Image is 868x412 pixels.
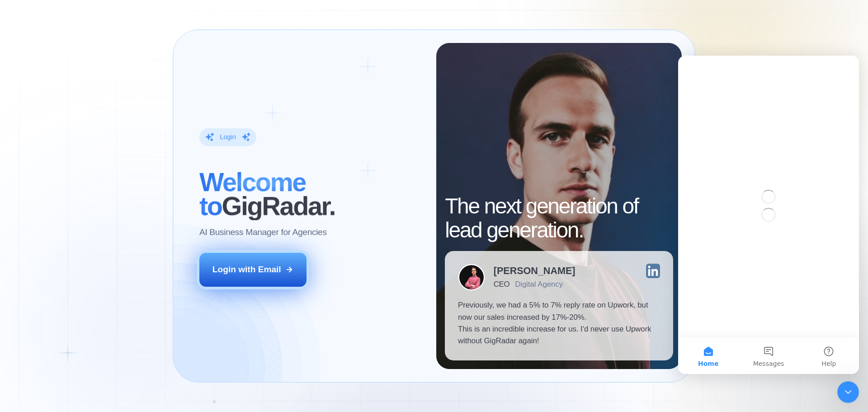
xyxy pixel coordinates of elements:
h2: The next generation of lead generation. [445,194,673,242]
div: Login with Email [212,264,281,275]
p: Previously, we had a 5% to 7% reply rate on Upwork, but now our sales increased by 17%-20%. This ... [458,299,660,347]
span: Welcome to [199,167,306,220]
div: CEO [494,280,509,289]
iframe: Intercom live chat [678,56,859,374]
div: Digital Agency [515,280,563,289]
iframe: Intercom live chat [837,381,859,403]
p: AI Business Manager for Agencies [199,227,327,238]
button: Login with Email [199,253,307,286]
div: Login [220,133,236,142]
h2: ‍ GigRadar. [199,170,423,218]
div: [PERSON_NAME] [494,266,576,276]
